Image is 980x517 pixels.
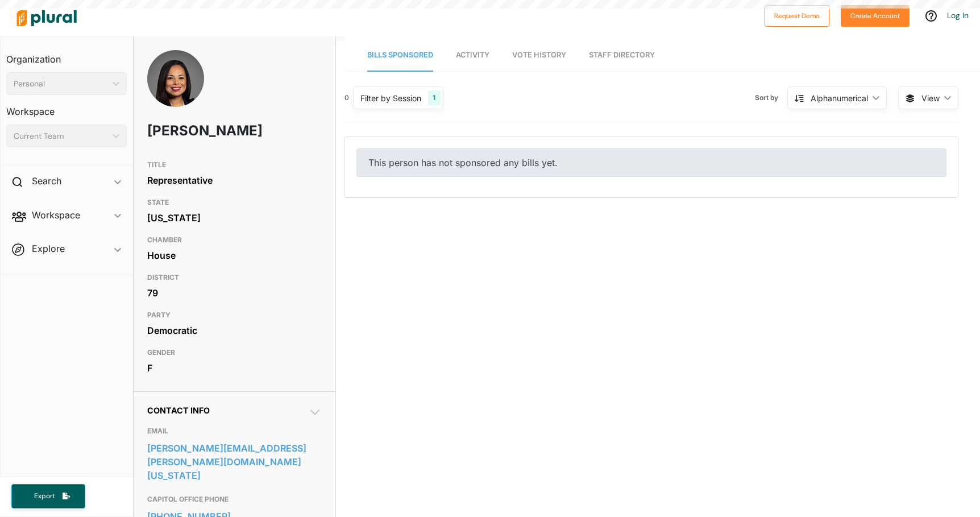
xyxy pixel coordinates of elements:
[147,346,322,359] h3: GENDER
[147,196,322,209] h3: STATE
[841,9,910,21] a: Create Account
[456,51,489,59] span: Activity
[765,5,829,27] button: Request Demo
[512,51,566,59] span: Vote History
[356,148,946,177] div: This person has not sponsored any bills yet.
[6,43,127,68] h3: Organization
[811,92,868,104] div: Alphanumerical
[147,308,322,322] h3: PARTY
[456,39,489,72] a: Activity
[147,322,322,339] div: Democratic
[14,78,108,90] div: Personal
[765,9,829,21] a: Request Demo
[147,209,322,226] div: [US_STATE]
[841,5,910,27] button: Create Account
[147,158,322,172] h3: TITLE
[14,130,108,142] div: Current Team
[921,92,940,104] span: View
[147,172,322,189] div: Representative
[147,284,322,301] div: 79
[147,440,322,484] a: [PERSON_NAME][EMAIL_ADDRESS][PERSON_NAME][DOMAIN_NAME][US_STATE]
[147,233,322,247] h3: CHAMBER
[26,491,63,501] span: Export
[11,484,85,508] button: Export
[147,359,322,377] div: F
[344,93,349,103] div: 0
[428,90,440,105] div: 1
[947,10,969,20] a: Log In
[367,51,433,59] span: Bills Sponsored
[32,175,61,187] h2: Search
[755,93,787,103] span: Sort by
[147,406,210,415] span: Contact Info
[147,424,322,438] h3: EMAIL
[147,271,322,284] h3: DISTRICT
[6,95,127,120] h3: Workspace
[589,39,655,72] a: Staff Directory
[147,493,322,506] h3: CAPITOL OFFICE PHONE
[147,114,252,148] h1: [PERSON_NAME]
[512,39,566,72] a: Vote History
[147,50,204,130] img: Headshot of Claudia Ordaz
[147,247,322,264] div: House
[360,92,421,104] div: Filter by Session
[367,39,433,72] a: Bills Sponsored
